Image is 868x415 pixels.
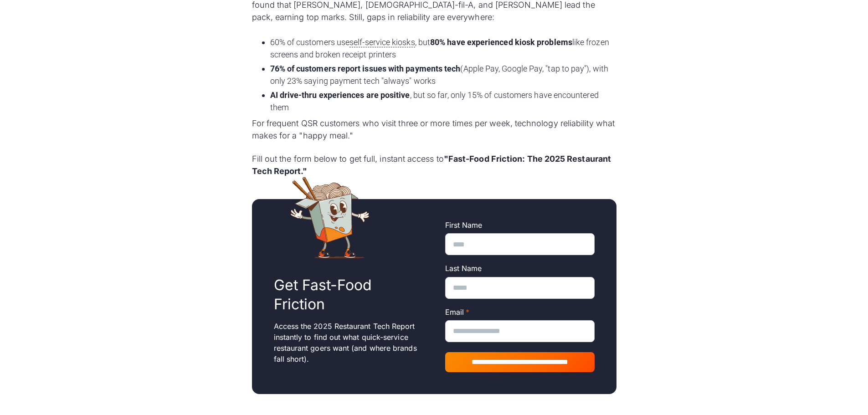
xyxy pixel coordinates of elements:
[349,37,415,47] span: self-service kiosks
[445,307,464,317] span: Email
[445,220,483,230] span: First Name
[430,37,572,47] strong: 80% have experienced kiosk problems
[274,276,423,313] h2: Get Fast-Food Friction
[274,321,423,364] p: Access the 2025 Restaurant Tech Report instantly to find out what quick-service restaurant goers ...
[445,264,482,273] span: Last Name
[252,117,616,142] p: For frequent QSR customers who visit three or more times per week, technology reliability what ma...
[270,89,616,113] li: , but so far, only 15% of customers have encountered them
[270,62,616,87] li: (Apple Pay, Google Pay, "tap to pay"), with only 23% saying payment tech "always" works
[270,64,461,73] strong: 76% of customers report issues with payments tech
[270,36,616,61] li: 60% of customers use , but like frozen screens and broken receipt printers
[270,90,410,100] strong: AI drive-thru experiences are positive
[252,153,616,177] p: Fill out the form below to get full, instant access to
